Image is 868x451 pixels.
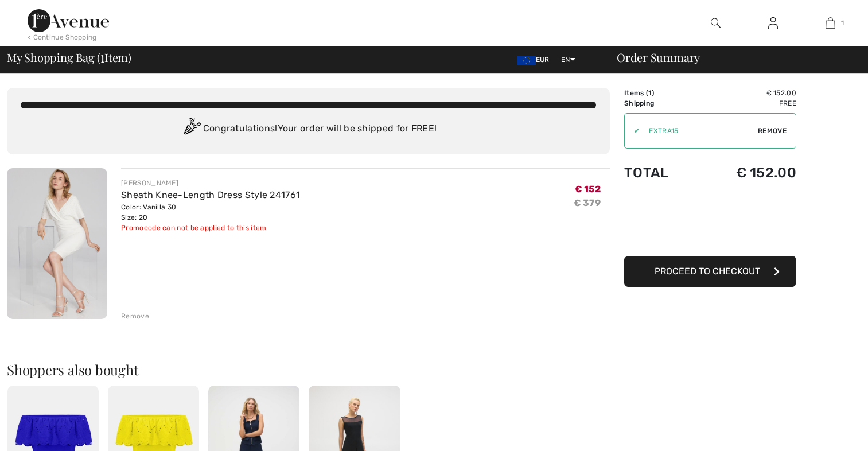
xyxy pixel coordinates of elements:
img: Euro [517,56,536,65]
td: Shipping [624,98,697,108]
img: search the website [711,16,721,30]
s: € 379 [574,197,601,208]
span: 1 [841,18,844,28]
div: < Continue Shopping [28,32,97,42]
iframe: PayPal [624,192,796,252]
div: Remove [121,311,149,321]
span: 1 [648,89,652,97]
div: Order Summary [603,52,861,63]
td: Total [624,153,697,192]
img: Sheath Knee-Length Dress Style 241761 [7,168,107,319]
td: Items ( ) [624,88,697,98]
button: Proceed to Checkout [624,256,796,287]
span: EN [561,56,575,64]
a: Sign In [759,16,787,30]
input: Promo code [640,114,758,148]
h2: Shoppers also bought [7,363,610,376]
div: Congratulations! Your order will be shipped for FREE! [21,118,596,141]
span: Proceed to Checkout [655,266,760,277]
td: Free [697,98,796,108]
span: My Shopping Bag ( Item) [7,52,131,63]
div: Color: Vanilla 30 Size: 20 [121,202,300,223]
img: 1ère Avenue [28,9,109,32]
span: € 152 [575,184,601,195]
span: EUR [517,56,554,64]
img: My Bag [826,16,835,30]
img: Congratulation2.svg [180,118,203,141]
div: [PERSON_NAME] [121,178,300,188]
a: 1 [802,16,858,30]
div: ✔ [625,126,640,136]
span: 1 [100,49,104,64]
td: € 152.00 [697,153,796,192]
span: Remove [758,126,787,136]
a: Sheath Knee-Length Dress Style 241761 [121,189,300,200]
img: My Info [768,16,778,30]
td: € 152.00 [697,88,796,98]
div: Promocode can not be applied to this item [121,223,300,233]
